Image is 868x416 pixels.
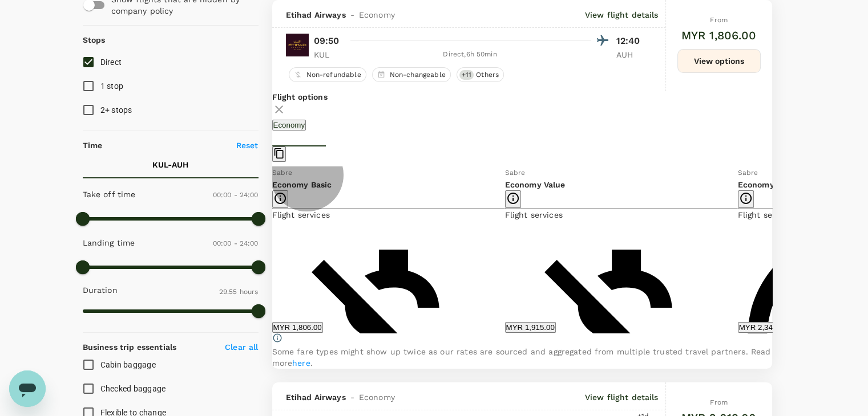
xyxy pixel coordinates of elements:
[372,67,451,82] div: Non-changeable
[471,70,503,80] span: Others
[272,91,772,103] p: Flight options
[83,237,135,248] p: Landing time
[289,67,366,82] div: Non-refundable
[292,358,310,368] a: here
[83,189,136,200] p: Take off time
[83,35,106,44] strong: Stops
[213,239,259,247] span: 00:00 - 24:00
[100,81,124,91] span: 1 stop
[585,391,659,403] p: View flight details
[286,9,346,21] span: Etihad Airways
[83,284,118,296] p: Duration
[738,169,758,177] span: Sabre
[272,169,293,177] span: Sabre
[346,9,359,21] span: -
[286,391,346,403] span: Etihad Airways
[236,140,259,151] p: Reset
[616,49,645,60] p: AUH
[225,341,258,353] p: Clear all
[385,70,450,80] span: Non-changeable
[100,360,156,369] span: Cabin baggage
[9,370,46,407] iframe: Button to launch messaging window
[272,322,323,333] button: MYR 1,806.00
[83,342,177,352] strong: Business trip essentials
[677,49,761,73] button: View options
[505,169,526,177] span: Sabre
[359,391,395,403] span: Economy
[616,34,645,48] p: 12:40
[505,210,563,219] span: Flight services
[302,70,366,80] span: Non-refundable
[459,70,474,80] span: + 11
[349,49,591,60] div: Direct , 6h 50min
[585,9,659,21] p: View flight details
[314,34,340,48] p: 09:50
[505,179,738,190] p: Economy Value
[359,9,395,21] span: Economy
[710,398,728,406] span: From
[272,210,330,219] span: Flight services
[152,159,188,170] p: KUL - AUH
[681,26,757,44] h6: MYR 1,806.00
[272,346,772,369] p: Some fare types might show up twice as our rates are sourced and aggregated from multiple trusted...
[100,105,132,115] span: 2+ stops
[710,16,728,24] span: From
[83,140,103,151] p: Time
[100,384,166,393] span: Checked baggage
[219,288,259,296] span: 29.55 hours
[272,120,306,130] button: Economy
[100,58,122,67] span: Direct
[457,67,504,82] div: +11Others
[738,210,796,219] span: Flight services
[505,322,556,333] button: MYR 1,915.00
[314,49,342,60] p: KUL
[346,391,359,403] span: -
[738,322,789,333] button: MYR 2,348.00
[272,179,505,190] p: Economy Basic
[213,191,259,199] span: 00:00 - 24:00
[286,34,309,56] img: EY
